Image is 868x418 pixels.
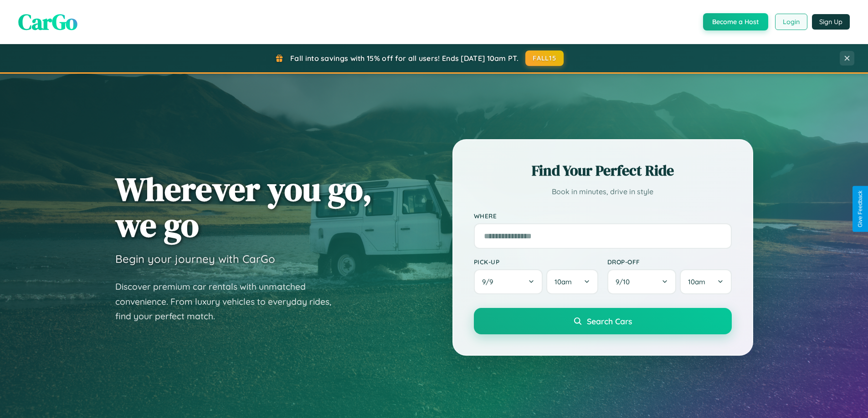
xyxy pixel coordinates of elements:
[525,50,564,66] button: FALL15
[474,269,543,294] button: 9/9
[474,258,598,266] label: Pick-up
[474,212,732,220] label: Where
[546,269,598,294] button: 10am
[812,14,850,30] button: Sign Up
[703,13,768,30] button: Become a Host
[555,277,572,286] span: 10am
[474,308,732,334] button: Search Cars
[474,161,732,181] h2: Find Your Perfect Ride
[115,279,343,324] p: Discover premium car rentals with unmatched convenience. From luxury vehicles to everyday rides, ...
[680,269,731,294] button: 10am
[115,252,275,266] h3: Begin your journey with CarGo
[290,54,519,63] span: Fall into savings with 15% off for all users! Ends [DATE] 10am PT.
[482,277,498,286] span: 9 / 9
[115,171,372,243] h1: Wherever you go, we go
[857,191,863,227] div: Give Feedback
[607,258,732,266] label: Drop-off
[688,277,705,286] span: 10am
[587,316,632,326] span: Search Cars
[616,277,634,286] span: 9 / 10
[775,14,807,30] button: Login
[18,7,77,37] span: CarGo
[607,269,677,294] button: 9/10
[474,185,732,198] p: Book in minutes, drive in style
